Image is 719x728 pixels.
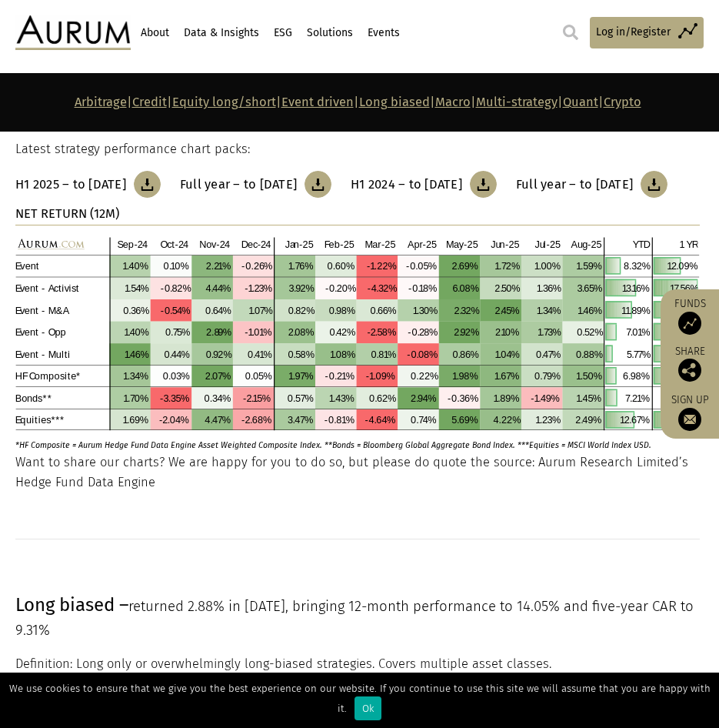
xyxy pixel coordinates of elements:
[271,20,294,46] a: ESG
[604,95,641,109] a: Crypto
[281,95,354,109] a: Event driven
[563,25,578,40] img: search.svg
[596,24,671,41] span: Log in/Register
[15,206,119,221] strong: NET RETURN (12M)
[75,95,641,109] strong: | | | | | | | |
[15,15,131,50] img: Aurum
[668,297,711,335] a: Funds
[668,346,711,382] div: Share
[305,20,355,46] a: Solutions
[365,20,401,46] a: Events
[15,594,128,616] span: Long biased –
[172,95,276,109] a: Equity long/short
[678,408,701,431] img: Sign up to our newsletter
[355,696,381,720] div: Ok
[470,171,497,198] img: Download Article
[75,95,127,109] a: Arbitrage
[516,177,633,192] h3: Full year – to [DATE]
[15,598,694,639] span: returned 2.88% in [DATE], bringing 12-month performance to 14.05% and five-year CAR to 9.31%
[678,312,701,335] img: Access Funds
[435,95,471,109] a: Macro
[181,20,261,46] a: Data & Insights
[15,177,126,192] h3: H1 2025 – to [DATE]
[180,171,331,198] a: Full year – to [DATE]
[641,171,667,198] img: Download Article
[516,171,667,198] a: Full year – to [DATE]
[590,17,704,48] a: Log in/Register
[563,95,598,109] a: Quant
[15,656,551,671] span: Definition: Long only or overwhelmingly long-biased strategies. Covers multiple asset classes.
[180,177,297,192] h3: Full year – to [DATE]
[132,95,167,109] a: Credit
[668,393,711,431] a: Sign up
[134,171,161,198] img: Download Article
[15,452,700,493] p: Want to share our charts? We are happy for you to do so, but please do quote the source: Aurum Re...
[15,431,666,452] p: *HF Composite = Aurum Hedge Fund Data Engine Asset Weighted Composite Index. **Bonds = Bloomberg ...
[476,95,558,109] a: Multi-strategy
[351,171,497,198] a: H1 2024 – to [DATE]
[138,20,171,46] a: About
[359,95,430,109] a: Long biased
[305,171,331,198] img: Download Article
[351,177,462,192] h3: H1 2024 – to [DATE]
[15,171,161,198] a: H1 2025 – to [DATE]
[678,359,701,382] img: Share this post
[15,139,700,159] p: Latest strategy performance chart packs:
